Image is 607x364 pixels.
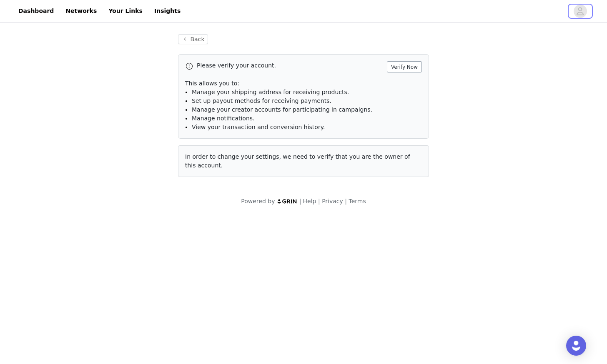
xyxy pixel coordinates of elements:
[185,153,410,169] span: In order to change your settings, we need to verify that you are the owner of this account.
[349,198,366,204] a: Terms
[192,124,325,130] span: View your transaction and conversion history.
[566,336,586,356] div: Open Intercom Messenger
[241,198,275,204] span: Powered by
[387,61,422,72] button: Verify Now
[192,115,255,122] span: Manage notifications.
[345,198,347,204] span: |
[303,198,316,204] a: Help
[149,2,186,20] a: Insights
[60,2,102,20] a: Networks
[178,34,208,44] button: Back
[192,106,372,113] span: Manage your creator accounts for participating in campaigns.
[192,89,349,95] span: Manage your shipping address for receiving products.
[318,198,320,204] span: |
[197,61,384,70] p: Please verify your account.
[192,97,331,104] span: Set up payout methods for receiving payments.
[576,5,584,18] div: avatar
[322,198,343,204] a: Privacy
[299,198,301,204] span: |
[13,2,59,20] a: Dashboard
[277,199,298,204] img: logo
[103,2,148,20] a: Your Links
[185,79,422,88] p: This allows you to:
